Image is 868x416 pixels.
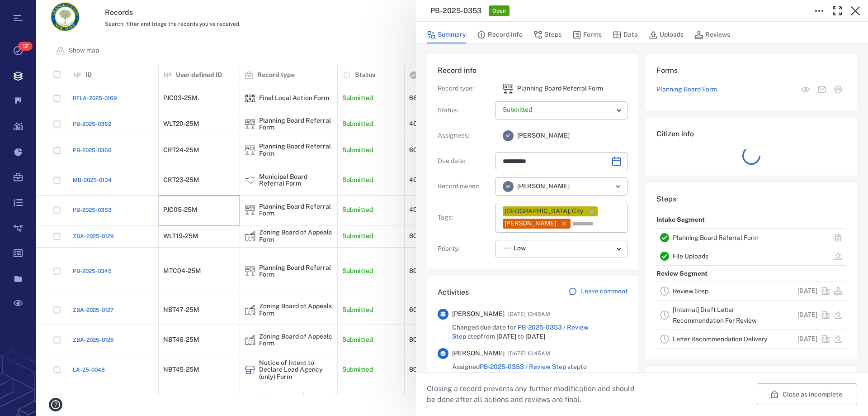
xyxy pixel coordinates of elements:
h3: PB-2025-0353 [430,5,481,16]
p: Priority : [438,244,492,253]
button: Close [846,2,864,20]
a: Letter Recommendation Delivery [673,335,767,343]
span: [PERSON_NAME] [452,310,505,319]
div: StepsIntake SegmentPlanning Board Referral FormFile UploadsReview SegmentReview Step[DATE][Intern... [646,183,857,367]
span: [PERSON_NAME] [517,131,570,140]
img: icon Planning Board Referral Form [503,83,514,94]
button: Forms [572,26,602,43]
p: Planning Board Referral Form [517,84,603,93]
p: Record owner : [438,182,492,191]
p: [DATE] [797,311,817,320]
span: [DATE] [496,333,516,340]
span: [PERSON_NAME] [517,182,570,191]
div: V F [503,130,514,141]
h6: Steps [656,194,846,205]
span: [PERSON_NAME] [452,349,505,358]
a: Leave comment [568,287,627,298]
button: Choose date, selected date is Oct 18, 2025 [608,152,626,170]
span: [DATE] 10:45AM [508,309,550,320]
button: Print form [830,81,846,98]
a: File Uploads [673,253,708,260]
span: 12 [18,42,33,51]
p: [DATE] [797,287,817,296]
span: Low [514,244,526,253]
button: Reviews [694,26,730,43]
a: PB-2025-0353 / Review Step [452,324,589,340]
span: Help [20,6,39,14]
div: [PERSON_NAME] [505,219,556,228]
div: Citizen info [646,118,857,183]
h6: Record info [438,65,627,76]
a: [Internal] Draft Letter Recommendation For Review [673,306,757,324]
p: Review Segment [656,266,708,282]
div: Planning Board Referral Form [503,83,514,94]
p: Record type : [438,84,492,93]
a: Planning Board Referral Form [673,234,759,241]
div: FormsPlanning Board FormView form in the stepMail formPrint form [646,54,857,118]
p: Tags : [438,213,492,222]
button: Uploads [649,26,684,43]
div: V F [503,181,514,192]
h6: Activities [438,287,469,298]
button: Steps [533,26,561,43]
button: Record info [477,26,523,43]
p: Leave comment [581,287,627,296]
a: Review Step [673,287,708,295]
span: [DATE] [525,333,545,340]
span: Changed due date for step from to [452,323,627,341]
p: Submitted [503,105,613,115]
button: Toggle Fullscreen [828,2,846,20]
button: Close as incomplete [757,383,857,405]
p: Assignees : [438,131,492,140]
button: Open [612,180,624,193]
button: View form in the step [797,81,814,98]
span: Assigned step to [452,363,587,372]
h6: Forms [656,65,846,76]
button: Toggle to Edit Boxes [810,2,828,20]
a: Planning Board Form [656,85,717,94]
p: Intake Segment [656,212,705,228]
p: Due date : [438,157,492,166]
a: PB-2025-0353 / Review Step [480,363,566,370]
h6: Citizen info [656,129,846,139]
div: [GEOGRAPHIC_DATA], City [505,207,583,216]
p: [DATE] [797,335,817,344]
p: Status : [438,106,492,115]
button: Mail form [814,81,830,98]
div: Record infoRecord type:icon Planning Board Referral FormPlanning Board Referral FormStatus:Assign... [427,54,638,276]
span: Open [491,7,508,15]
span: [DATE] 10:45AM [508,348,550,359]
button: Summary [427,26,466,43]
button: Data [613,26,638,43]
p: Closing a record prevents any further modification and should be done after all actions and revie... [427,383,642,405]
